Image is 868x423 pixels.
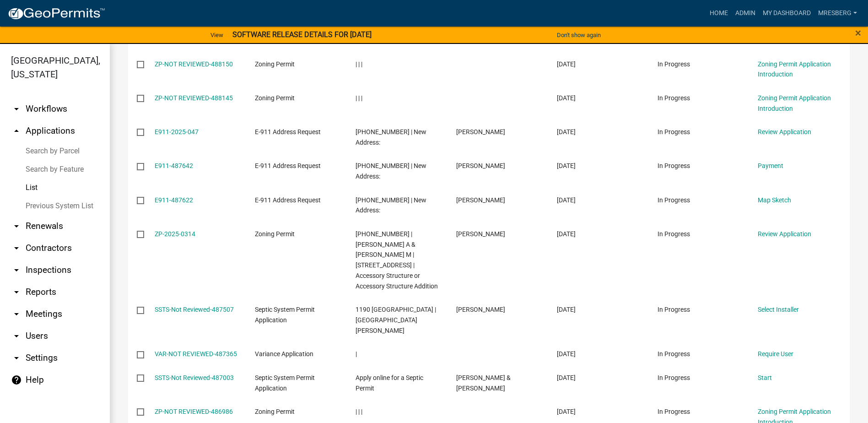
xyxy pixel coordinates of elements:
span: E-911 Address Request [255,128,321,136]
i: arrow_drop_up [11,125,22,136]
span: E-911 Address Request [255,196,321,204]
strong: SOFTWARE RELEASE DETAILS FOR [DATE] [232,30,372,39]
a: View [207,27,227,43]
a: E911-487642 [155,162,193,169]
span: E-911 Address Request [255,162,321,169]
span: In Progress [658,94,690,102]
i: arrow_drop_down [11,103,22,114]
a: E911-2025-047 [155,128,199,136]
a: ZP-NOT REVIEWED-488145 [155,94,233,102]
span: Zoning Permit [255,60,295,68]
a: Review Application [758,230,811,238]
span: 10/05/2025 [557,94,576,102]
a: My Dashboard [759,5,814,22]
span: In Progress [658,306,690,313]
span: In Progress [658,128,690,136]
a: Start [758,374,772,381]
span: Zoning Permit [255,94,295,102]
a: Require User [758,350,793,358]
span: Theresa M Luomanen [456,128,505,136]
i: arrow_drop_down [11,287,22,298]
span: | [356,350,357,358]
span: 10/05/2025 [557,60,576,68]
span: In Progress [658,230,690,238]
a: ZP-NOT REVIEWED-488150 [155,60,233,68]
span: 10/03/2025 [557,306,576,313]
a: Payment [758,162,783,169]
a: SSTS-Not Reviewed-487507 [155,306,234,313]
span: Septic System Permit Application [255,374,315,392]
span: In Progress [658,162,690,169]
a: Review Application [758,128,811,136]
span: 69-020-1127 | RESBERG, CHRISTOPHER A & MANDIE M | 440 COUNTY ROAD 18 | Accessory Structure or Acc... [356,230,438,290]
span: 10/02/2025 [557,350,576,358]
span: Wendy [456,196,505,204]
a: mresberg [814,5,861,22]
span: Septic System Permit Application [255,306,315,324]
a: ZP-2025-0314 [155,230,195,238]
span: 10/03/2025 [557,230,576,238]
a: Zoning Permit Application Introduction [758,94,831,112]
i: help [11,374,22,385]
button: Close [855,27,861,38]
i: arrow_drop_down [11,352,22,363]
span: Apply online for a Septic Permit [356,374,423,392]
button: Don't show again [553,27,604,43]
span: 88-028-4040 | New Address: [356,128,426,146]
span: Mandie Resberg [456,230,505,238]
span: 45-064-4911 | New Address: [356,196,426,214]
a: Select Installer [758,306,799,313]
span: In Progress [658,60,690,68]
span: In Progress [658,196,690,204]
span: In Progress [658,374,690,381]
a: Zoning Permit Application Introduction [758,60,831,78]
a: Map Sketch [758,196,791,204]
i: arrow_drop_down [11,243,22,254]
span: 10/02/2025 [557,374,576,381]
a: E911-487622 [155,196,193,204]
span: | | | [356,60,362,68]
span: Sheila Butterfield [456,306,505,313]
a: VAR-NOT REVIEWED-487365 [155,350,237,358]
span: | | | [356,408,362,415]
span: × [855,27,861,39]
span: 10/03/2025 [557,162,576,169]
i: arrow_drop_down [11,331,22,342]
span: Variance Application [255,350,313,358]
i: arrow_drop_down [11,309,22,320]
span: 10/03/2025 [557,128,576,136]
span: wendy [456,162,505,169]
span: 1190 VILLA VISTA CIR | NYBERG, DEREK D [356,306,436,334]
span: | | | [356,94,362,102]
a: Admin [732,5,759,22]
span: Zoning Permit [255,230,295,238]
i: arrow_drop_down [11,221,22,232]
span: In Progress [658,408,690,415]
a: ZP-NOT REVIEWED-486986 [155,408,233,415]
span: 10/02/2025 [557,408,576,415]
a: SSTS-Not Reviewed-487003 [155,374,234,381]
span: 10/03/2025 [557,196,576,204]
span: In Progress [658,350,690,358]
span: 45-064-4911 | New Address: [356,162,426,180]
span: Dave & Rita Franke [456,374,511,392]
i: arrow_drop_down [11,265,22,276]
a: Home [706,5,732,22]
span: Zoning Permit [255,408,295,415]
